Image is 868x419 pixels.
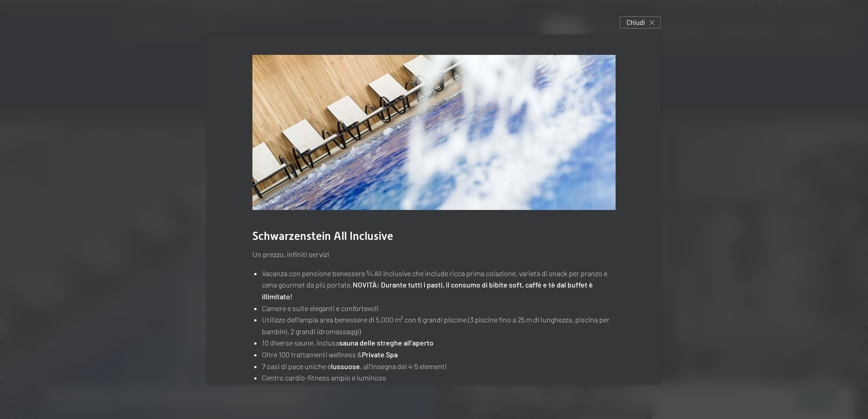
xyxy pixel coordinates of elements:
span: Schwarzenstein All Inclusive [252,229,393,243]
li: 7 oasi di pace uniche e , all’insegna dei 4-5 elementi [262,361,616,372]
strong: sauna delle streghe all’aperto [339,338,434,347]
li: 10 diverse saune, inclusa [262,337,616,349]
li: Tutto l’anno, programma settimanale assistito di escursioni, sport e vitalità [262,384,616,395]
li: Camere e suite eleganti e confortevoli [262,302,616,314]
li: Centro cardio-fitness ampio e luminoso [262,372,616,384]
li: Vacanza con pensione benessere ¾ All Inclusive che include ricca prima colazione, varietà di snac... [262,268,616,302]
strong: lussuose [331,362,360,370]
strong: NOVITÀ: Durante tutti i pasti, il consumo di bibite soft, caffè e tè dal buffet è illimitato! [262,280,593,301]
p: Un prezzo, infiniti servizi [252,248,616,260]
li: Utilizzo dell'ampia area benessere di 5.000 m² con 6 grandi piscine (3 piscine fino a 25 m di lun... [262,314,616,337]
li: Oltre 100 trattamenti wellness & [262,349,616,361]
img: Hotel Benessere SCHWARZENSTEIN – Trentino Alto Adige Dolomiti [252,55,616,210]
strong: Private Spa [362,350,398,359]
